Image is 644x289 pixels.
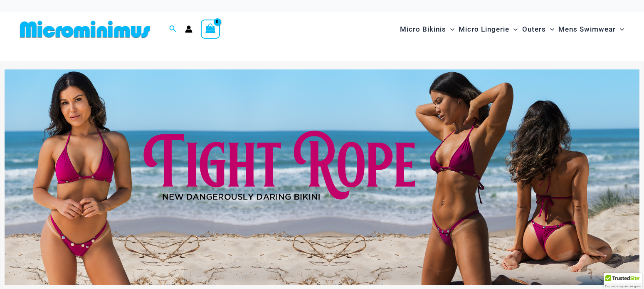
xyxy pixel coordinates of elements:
a: Micro LingerieMenu ToggleMenu Toggle [456,17,520,42]
span: Outers [522,19,546,40]
nav: Site Navigation [397,15,627,43]
span: Micro Lingerie [459,19,509,40]
span: Menu Toggle [616,19,624,40]
span: Menu Toggle [509,19,518,40]
img: Tight Rope Pink Bikini [5,69,639,285]
a: Search icon link [169,24,177,35]
a: OutersMenu ToggleMenu Toggle [520,17,556,42]
span: Menu Toggle [446,19,454,40]
span: Mens Swimwear [558,19,616,40]
div: TrustedSite Certified [604,273,642,289]
span: Menu Toggle [546,19,554,40]
span: Micro Bikinis [400,19,446,40]
a: Account icon link [185,25,192,33]
a: Micro BikinisMenu ToggleMenu Toggle [398,17,456,42]
a: Mens SwimwearMenu ToggleMenu Toggle [556,17,626,42]
img: MM SHOP LOGO FLAT [17,20,153,39]
a: View Shopping Cart, empty [201,20,220,39]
